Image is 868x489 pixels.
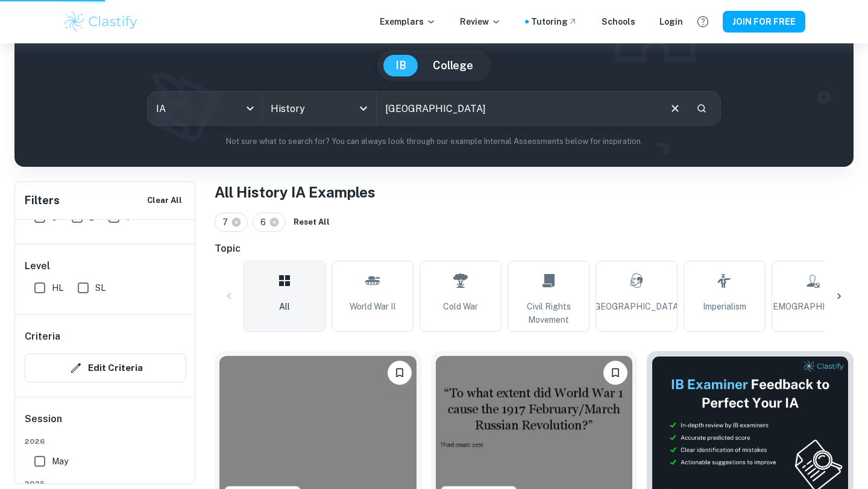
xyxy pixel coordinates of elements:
[388,361,412,385] button: Please log in to bookmark exemplars
[215,213,248,232] div: 7
[25,259,186,273] h6: Level
[63,10,139,34] img: Clastify logo
[25,436,186,447] span: 2026
[25,329,60,344] h6: Criteria
[460,15,501,28] p: Review
[253,213,286,232] div: 6
[764,300,861,313] span: [DEMOGRAPHIC_DATA]
[144,192,185,210] button: Clear All
[380,15,436,28] p: Exemplars
[383,55,418,76] button: IB
[664,97,687,120] button: Clear
[24,135,844,148] p: Not sure what to search for? You can always look through our example Internal Assessments below f...
[350,300,395,313] span: World War II
[355,100,372,117] button: Open
[691,98,712,119] button: Search
[260,216,271,229] span: 6
[703,300,746,313] span: Imperialism
[531,15,577,28] a: Tutoring
[25,192,60,209] h6: Filters
[148,92,262,125] div: IA
[279,300,290,313] span: All
[443,300,478,313] span: Cold War
[215,241,854,256] h6: Topic
[693,11,713,32] button: Help and Feedback
[222,216,233,229] span: 7
[25,478,186,489] span: 2025
[723,11,805,33] button: JOIN FOR FREE
[659,15,683,28] a: Login
[513,300,584,326] span: Civil Rights Movement
[52,455,68,468] span: May
[25,412,186,436] h6: Session
[421,55,485,76] button: College
[603,361,627,385] button: Please log in to bookmark exemplars
[377,92,659,125] input: E.g. Nazi Germany, atomic bomb, USA politics...
[602,15,635,28] a: Schools
[95,281,105,294] span: SL
[25,354,186,382] button: Edit Criteria
[291,213,333,231] button: Reset All
[52,281,63,294] span: HL
[215,181,854,203] h1: All History IA Examples
[592,300,681,313] span: [GEOGRAPHIC_DATA]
